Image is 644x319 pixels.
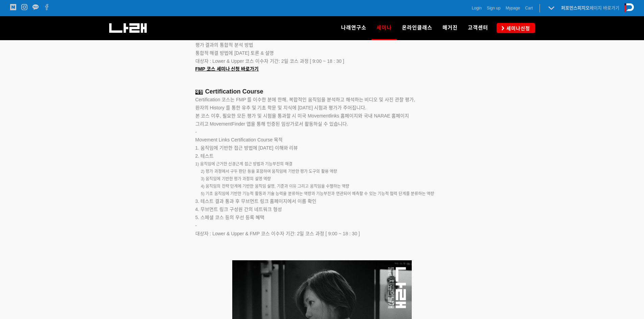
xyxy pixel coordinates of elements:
[195,67,259,72] a: FMP 코스 세미나 신청 바로가기
[463,16,493,40] a: 고객센터
[195,215,264,220] span: 5. 스페셜 코스 등의 우선 등록 혜택
[468,25,488,31] span: 고객센터
[472,5,482,11] a: Login
[336,16,372,40] a: 나래연구소
[195,50,274,56] span: 통합적 해결 방법에 [DATE] 토론 & 설명
[561,5,619,10] a: 퍼포먼스피지오페이지 바로가기
[341,25,366,31] span: 나래연구소
[205,88,263,95] span: Certification Course
[377,22,392,33] span: 세미나
[195,169,337,174] span: 2) 평가 과정에서 구두 판단 등을 포함하여 움직임에 기반한 평가 도구의 활용 역량
[525,5,533,11] a: Cart
[195,184,350,189] span: 4) 움직임의 전략 단계에 기반한 움직임 설명, 기준과 이유 그리고 움직임을 수행하는 역량
[195,105,366,110] span: 환자의 History 를 통한 유추 및 기초 학문 및 지식에 [DATE] 시험과 평가가 주어집니다.
[372,16,397,40] a: 세미나
[195,231,360,236] span: 대상자 : Lower & Upper & FMP 코스 이수자 기간: 2일 코스 과정 [ 9:00 ~ 18 : 30 ]
[497,23,535,33] a: 세미나신청
[195,66,259,72] u: FMP 코스 세미나 신청 바로가기
[437,16,463,40] a: 매거진
[195,198,317,204] span: 3. 테스트 결과 통과 후 무브먼트 링크 홈페이지에서 이름 확인
[195,153,214,159] span: 2. 테스트
[195,191,434,196] span: 5) 기초 움직임에 기반한 기능적 활동과 기술 능력을 분류하는 역량과 기능부전과 연관되어 예측할 수 있는 기능적 협력 단계를 분류하는 역량
[195,90,203,95] span: 예정
[195,129,197,135] span: -
[402,25,432,31] span: 온라인클래스
[195,42,254,48] span: 평가 결과의 통합적 분석 방법
[195,207,282,212] span: 4. 무브먼트 링크 구성원 간의 네트워크 형성
[506,5,520,11] a: Mypage
[195,177,271,181] span: 3) 움직임에 기반한 평가 과정의 설명 역량
[504,25,530,32] span: 세미나신청
[195,162,292,166] span: 1) 움직임에 근거한 신경근계 접근 방법과 기능부전의 해결
[195,223,197,228] span: -
[397,16,437,40] a: 온라인클래스
[561,5,590,10] strong: 퍼포먼스피지오
[487,5,501,11] a: Sign up
[195,145,298,151] span: 1. 움직임에 기반한 접근 방법에 [DATE] 이해와 리뷰
[195,113,409,118] span: 본 코스 이후, 필요한 모든 평가 및 시험을 통과할 시 미국 Movementlinks 홈페이지와 국내 NARAE 홈페이지
[195,58,344,64] span: 대상자 : Lower & Upper 코스 이수자 기간: 2일 코스 과정 [ 9:00 ~ 18 : 30 ]
[195,97,415,102] span: Certification 코스는 FMP 를 이수한 분에 한해, 복합적인 움직임을 분석하고 해석하는 비디오 및 사진 관찰 평가,
[195,137,283,142] span: Movement Links Certification Course 목적
[443,25,458,31] span: 매거진
[195,121,348,127] span: 그리고 MovementFinder 앱을 통해 인증된 임상가로서 활동하실 수 있습니다.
